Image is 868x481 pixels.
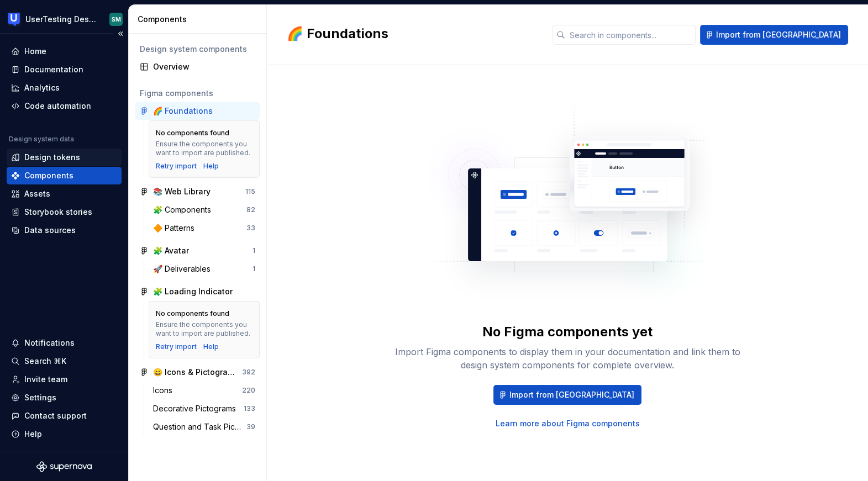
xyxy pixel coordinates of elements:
[24,46,46,57] div: Home
[149,382,260,399] a: Icons220
[493,385,641,405] button: Import from [GEOGRAPHIC_DATA]
[203,162,219,171] a: Help
[252,265,255,273] div: 1
[153,245,189,256] div: 🧩 Avatar
[156,342,197,351] button: Retry import
[7,79,122,97] a: Analytics
[156,162,197,171] button: Retry import
[7,221,122,239] a: Data sources
[700,25,848,45] button: Import from [GEOGRAPHIC_DATA]
[135,363,260,381] a: 😄 Icons & Pictograms V2392
[36,461,92,472] svg: Supernova Logo
[7,61,122,78] a: Documentation
[153,263,215,274] div: 🚀 Deliverables
[7,203,122,221] a: Storybook stories
[24,64,83,75] div: Documentation
[112,15,121,24] div: SM
[2,7,126,31] button: UserTesting Design SystemSM
[25,14,96,25] div: UserTesting Design System
[135,58,260,76] a: Overview
[140,88,255,99] div: Figma components
[7,167,122,184] a: Components
[244,404,255,413] div: 133
[287,25,539,43] h2: 🌈 Foundations
[246,422,255,431] div: 39
[156,140,252,157] div: Ensure the components you want to import are published.
[24,188,50,199] div: Assets
[716,29,841,40] span: Import from [GEOGRAPHIC_DATA]
[149,418,260,436] a: Question and Task Pictograms39
[153,204,215,215] div: 🧩 Components
[24,82,60,93] div: Analytics
[7,352,122,370] button: Search ⌘K
[153,385,177,396] div: Icons
[135,183,260,200] a: 📚 Web Library115
[135,242,260,260] a: 🧩 Avatar1
[7,425,122,443] button: Help
[113,26,128,41] button: Collapse sidebar
[24,410,87,421] div: Contact support
[153,403,240,414] div: Decorative Pictograms
[149,400,260,417] a: Decorative Pictograms133
[391,345,744,372] div: Import Figma components to display them in your documentation and link them to design system comp...
[24,392,56,403] div: Settings
[153,367,235,378] div: 😄 Icons & Pictograms V2
[153,223,199,234] div: 🔶 Patterns
[153,105,213,117] div: 🌈 Foundations
[7,185,122,203] a: Assets
[246,224,255,232] div: 33
[203,342,219,351] a: Help
[7,334,122,352] button: Notifications
[9,135,74,144] div: Design system data
[24,207,92,218] div: Storybook stories
[153,186,211,197] div: 📚 Web Library
[565,25,696,45] input: Search in components...
[149,201,260,219] a: 🧩 Components82
[7,149,122,166] a: Design tokens
[156,129,229,138] div: No components found
[24,429,42,440] div: Help
[138,14,262,25] div: Components
[149,260,260,278] a: 🚀 Deliverables1
[135,102,260,120] a: 🌈 Foundations
[153,421,246,432] div: Question and Task Pictograms
[8,13,21,26] img: 41adf70f-fc1c-4662-8e2d-d2ab9c673b1b.png
[482,323,653,341] div: No Figma components yet
[246,205,255,214] div: 82
[7,407,122,425] button: Contact support
[135,283,260,300] a: 🧩 Loading Indicator
[24,152,80,163] div: Design tokens
[242,386,255,395] div: 220
[149,219,260,237] a: 🔶 Patterns33
[252,246,255,255] div: 1
[24,101,91,112] div: Code automation
[7,389,122,406] a: Settings
[140,44,255,55] div: Design system components
[156,309,229,318] div: No components found
[24,356,66,367] div: Search ⌘K
[7,97,122,115] a: Code automation
[24,225,76,236] div: Data sources
[156,320,252,338] div: Ensure the components you want to import are published.
[7,371,122,388] a: Invite team
[496,418,640,429] a: Learn more about Figma components
[24,170,73,181] div: Components
[245,187,255,196] div: 115
[242,368,255,377] div: 392
[24,374,67,385] div: Invite team
[153,61,255,72] div: Overview
[153,286,233,297] div: 🧩 Loading Indicator
[7,43,122,60] a: Home
[509,389,634,400] span: Import from [GEOGRAPHIC_DATA]
[24,337,75,348] div: Notifications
